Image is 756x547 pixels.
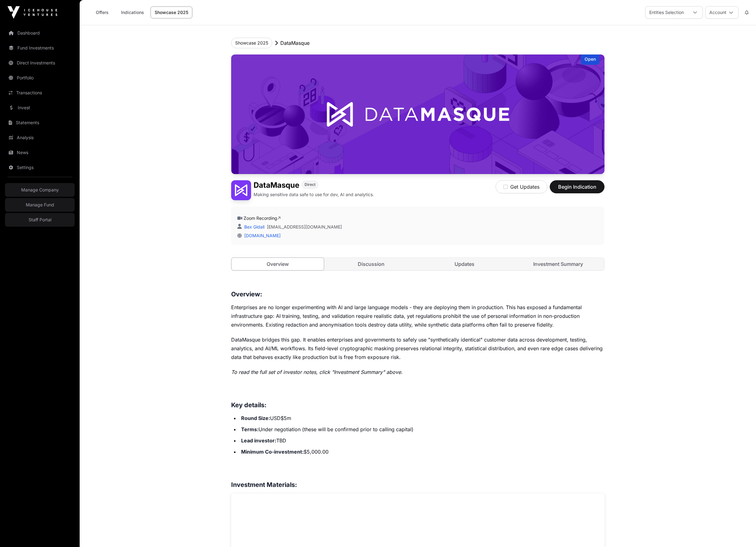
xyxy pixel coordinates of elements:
a: Showcase 2025 [151,7,192,18]
h3: Investment Materials: [231,480,604,490]
a: Staff Portal [5,213,75,227]
a: Invest [5,101,75,115]
p: DataMasque bridges this gap. It enables enterprises and governments to safely use "synthetically ... [231,335,604,361]
a: Portfolio [5,71,75,85]
a: Offers [90,7,114,18]
a: Settings [5,161,75,174]
div: Open [581,54,600,65]
a: Direct Investments [5,56,75,70]
button: Account [705,6,739,19]
a: Bex Gidall [243,224,264,229]
a: Manage Company [5,183,75,197]
a: Analysis [5,131,75,144]
img: DataMasque [231,180,251,200]
button: Showcase 2025 [231,38,272,48]
em: To read the full set of investor notes, click "Investment Summary" above. [231,369,403,375]
a: Updates [418,258,511,270]
li: USD$5m [239,414,604,422]
a: [EMAIL_ADDRESS][DOMAIN_NAME] [267,224,342,230]
p: DataMasque [280,39,310,47]
strong: Round Size: [241,415,270,421]
a: Statements [5,116,75,130]
a: Fund Investments [5,41,75,55]
a: Investment Summary [512,258,604,270]
button: Get Updates [496,180,547,193]
a: Indications [117,7,148,18]
a: Dashboard [5,26,75,40]
a: Transactions [5,86,75,100]
strong: Minimum Co-investment: [241,449,304,455]
span: Begin Indication [558,183,597,191]
p: Enterprises are no longer experimenting with AI and large language models - they are deploying th... [231,303,604,329]
img: DataMasque [231,54,604,174]
nav: Tabs [231,258,604,270]
a: [DOMAIN_NAME] [242,233,281,238]
a: News [5,146,75,159]
button: Begin Indication [550,180,604,193]
li: $5,000.00 [239,447,604,456]
a: Overview [231,257,324,271]
strong: Terms: [241,426,259,432]
img: Icehouse Ventures Logo [7,6,57,19]
h3: Key details: [231,400,604,410]
p: Making sensitive data safe to use for dev, AI and analytics. [254,191,374,198]
strong: Lead investor [241,437,275,444]
a: Zoom Recording [244,215,281,221]
h1: DataMasque [254,180,299,190]
li: Under negotiation (these will be confirmed prior to calling capital) [239,425,604,434]
strong: : [275,437,276,444]
a: Begin Indication [550,186,604,193]
div: Entities Selection [646,7,688,18]
h3: Overview: [231,289,604,299]
a: Manage Fund [5,198,75,212]
li: TBD [239,436,604,445]
span: Direct [305,182,315,187]
a: Discussion [325,258,418,270]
